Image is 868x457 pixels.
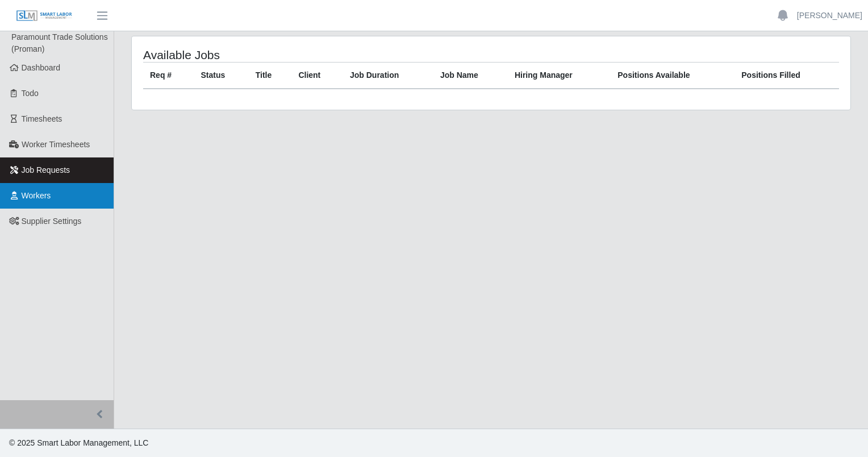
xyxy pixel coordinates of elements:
[22,217,82,226] span: Supplier Settings
[343,63,433,89] th: Job Duration
[291,63,343,89] th: Client
[508,63,611,89] th: Hiring Manager
[22,63,61,72] span: Dashboard
[194,63,248,89] th: Status
[22,165,70,175] span: Job Requests
[22,140,90,149] span: Worker Timesheets
[143,48,423,62] h4: Available Jobs
[16,10,73,22] img: SLM Logo
[22,114,62,123] span: Timesheets
[11,32,108,53] span: Paramount Trade Solutions (Proman)
[22,89,39,98] span: Todo
[797,10,862,22] a: [PERSON_NAME]
[611,63,735,89] th: Positions Available
[22,191,51,200] span: Workers
[9,438,148,447] span: © 2025 Smart Labor Management, LLC
[433,63,508,89] th: Job Name
[249,63,292,89] th: Title
[143,63,194,89] th: Req #
[735,63,839,89] th: Positions Filled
